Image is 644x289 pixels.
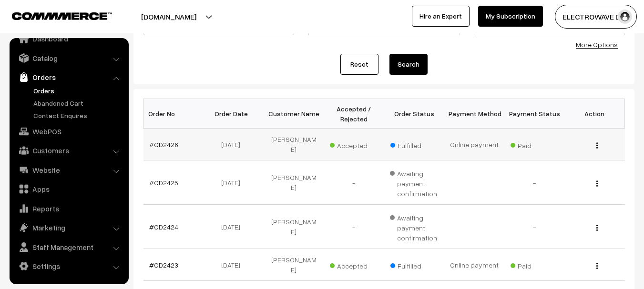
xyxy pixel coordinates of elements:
th: Payment Method [444,99,504,129]
a: Apps [12,180,125,198]
a: Contact Enquires [31,110,125,120]
td: Online payment [444,129,504,160]
button: ELECTROWAVE DE… [555,5,637,29]
img: Menu [596,263,598,269]
span: Fulfilled [390,259,438,271]
a: #OD2426 [149,140,178,149]
img: COMMMERCE [12,12,112,20]
a: Abandoned Cart [31,98,125,108]
button: Search [389,54,428,75]
td: - [504,205,564,249]
a: Marketing [12,219,125,236]
a: Customers [12,142,125,159]
a: Website [12,161,125,179]
th: Order No [143,99,204,129]
a: #OD2425 [149,179,178,187]
span: Accepted [330,138,378,150]
a: Orders [31,86,125,96]
td: [PERSON_NAME] [264,249,324,281]
a: Hire an Expert [412,6,470,27]
td: - [324,205,384,249]
img: Menu [596,142,598,149]
span: Paid [511,259,558,271]
a: #OD2424 [149,223,178,231]
th: Order Date [204,99,264,129]
a: COMMMERCE [12,10,95,21]
td: [DATE] [204,205,264,249]
button: [DOMAIN_NAME] [108,5,230,29]
a: #OD2423 [149,261,178,269]
td: [DATE] [204,129,264,160]
td: [PERSON_NAME] [264,205,324,249]
a: More Options [576,40,618,49]
img: Menu [596,180,598,187]
td: [DATE] [204,160,264,205]
a: Staff Management [12,239,125,256]
td: - [504,160,564,205]
th: Order Status [384,99,444,129]
td: [PERSON_NAME] [264,160,324,205]
a: Catalog [12,50,125,67]
a: Reset [340,54,378,75]
a: Reports [12,200,125,217]
td: [PERSON_NAME] [264,129,324,160]
a: Settings [12,258,125,275]
span: Paid [511,138,558,150]
a: Dashboard [12,30,125,47]
td: - [324,160,384,205]
th: Customer Name [264,99,324,129]
span: Awaiting payment confirmation [390,210,439,243]
a: My Subscription [478,6,543,27]
td: [DATE] [204,249,264,281]
th: Accepted / Rejected [324,99,384,129]
span: Awaiting payment confirmation [390,166,439,199]
img: Menu [596,225,598,231]
span: Fulfilled [390,138,438,150]
th: Action [564,99,624,129]
a: Orders [12,69,125,86]
td: Online payment [444,249,504,281]
a: WebPOS [12,123,125,140]
th: Payment Status [504,99,564,129]
span: Accepted [330,259,378,271]
img: user [618,10,632,24]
